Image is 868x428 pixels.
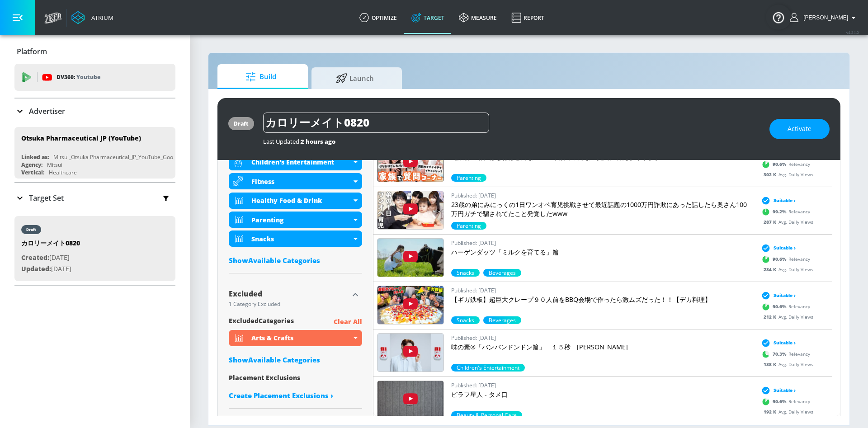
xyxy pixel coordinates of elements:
p: 【ギガ鉄板】超巨大クレープ９０人前をBBQ会場で作ったら激ムズだった！！【デカ料理】 [451,295,753,304]
div: 1 Category Excluded [229,301,349,307]
div: Advertiser [14,99,175,124]
p: Published: [DATE] [451,238,753,248]
div: Suitable › [759,243,796,252]
div: Relevancy [759,205,810,218]
div: draftカロリーメイト0820Created:[DATE]Updated:[DATE] [14,216,175,281]
div: 90.6% [451,411,522,419]
div: Avg. Daily Views [759,171,813,178]
span: excluded Categories [229,316,294,328]
span: Snacks [451,269,480,277]
div: Parenting [229,212,362,228]
div: Platform [14,39,175,64]
div: Avg. Daily Views [759,408,813,415]
div: 90.6% [451,269,480,277]
div: Otsuka Pharmaceutical JP (YouTube)Linked as:Mitsui_Otsuka Pharmaceutical_JP_YouTube_GoogleAdsAgen... [14,127,175,179]
p: Published: [DATE] [451,191,753,200]
img: oJiYaKzOonM [377,381,443,419]
span: 90.6 % [773,256,788,263]
span: login as: yin_jingyi@legoliss.co.jp [800,14,848,21]
img: RoP3ktW0FiM [377,191,443,229]
span: Launch [321,67,389,89]
span: 302 K [764,171,778,177]
div: draft [26,227,36,232]
div: ShowAvailable Categories [229,355,362,364]
span: Updated: [21,264,51,273]
span: 90.6 % [773,161,788,168]
div: Linked as: [21,153,49,161]
p: Platform [17,47,47,56]
p: 味の素®「バンバンドンドン篇」 １５秒 [PERSON_NAME] [451,343,753,352]
div: Healthcare [49,169,77,176]
div: draft [234,120,249,127]
span: Created: [21,253,49,262]
div: Suitable › [759,338,796,347]
img: 2K_8DJzS3JM [377,286,443,324]
div: Suitable › [759,291,796,300]
span: Beverages [483,269,521,277]
div: Last Updated: [263,137,760,146]
div: Vertical: [21,169,44,176]
div: Children's Entertainment [251,158,351,166]
div: Relevancy [759,300,810,313]
span: 90.6 % [773,303,788,310]
span: 90.6 % [773,398,788,405]
div: Fitness [229,173,362,189]
p: [DATE] [21,252,80,263]
div: Atrium [88,14,113,22]
div: Avg. Daily Views [759,266,813,273]
p: DV360: [57,72,100,82]
span: 70.3 % [773,351,788,357]
span: 2 hours ago [301,137,335,146]
span: Snacks [451,316,480,324]
div: Relevancy [759,157,810,171]
div: Otsuka Pharmaceutical JP (YouTube) [21,134,141,142]
div: Relevancy [759,252,810,266]
img: NoOe_8ptdhc [377,239,443,277]
div: Mitsui_Otsuka Pharmaceutical_JP_YouTube_GoogleAds [53,153,190,161]
p: ハーゲンダッツ「ミルクを育てる」篇 [451,248,753,257]
span: Parenting [451,174,486,182]
span: Activate [788,123,811,135]
a: Create Placement Exclusions › [229,391,362,400]
div: Excluded [229,290,349,297]
span: Suitable › [774,292,796,299]
div: 90.6% [451,316,480,324]
span: Beverages [483,316,521,324]
div: Relevancy [759,347,810,361]
button: Open Resource Center [766,5,791,30]
div: 70.3% [483,316,521,324]
div: Relevancy [759,395,810,408]
div: Target Set [14,183,175,213]
p: 【娘初登場】はなおはどんなパパ？家族でみんなの質問に答えまくります！ [451,153,753,162]
span: 287 K [764,218,778,225]
span: Build [226,66,295,88]
div: DV360: Youtube [14,64,175,91]
span: Beauty & Personal Care [451,411,522,419]
div: カロリーメイト0820 [21,239,80,252]
span: Suitable › [774,387,796,394]
p: Advertiser [29,106,65,116]
button: Activate [769,119,830,139]
a: Atrium [71,11,113,24]
div: Suitable › [759,386,796,395]
a: Published: [DATE]味の素®「バンバンドンドン篇」 １５秒 [PERSON_NAME] [451,333,753,364]
div: Snacks [229,230,362,247]
span: Children's Entertainment [451,364,525,372]
div: Arts & Crafts [251,334,351,342]
div: Suitable › [759,196,796,205]
span: Suitable › [774,245,796,251]
a: Report [504,1,552,34]
a: Published: [DATE]23歳の弟にみにっくの1日ワンオペ育児挑戦させて最近話題の1000万円詐欺にあった話したら奥さん100万円ガチで騙されてたこと発覚したwww [451,191,753,222]
p: ピラフ星人 - タメ口 [451,390,753,399]
a: Published: [DATE]【ギガ鉄板】超巨大クレープ９０人前をBBQ会場で作ったら激ムズだった！！【デカ料理】 [451,286,753,316]
div: Mitsui [47,161,62,169]
span: 138 K [764,361,778,367]
div: Avg. Daily Views [759,218,813,225]
p: [DATE] [21,263,80,275]
span: 234 K [764,266,778,272]
div: Avg. Daily Views [759,313,813,320]
div: Fitness [251,177,351,186]
p: Clear All [334,316,362,328]
p: Published: [DATE] [451,286,753,295]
